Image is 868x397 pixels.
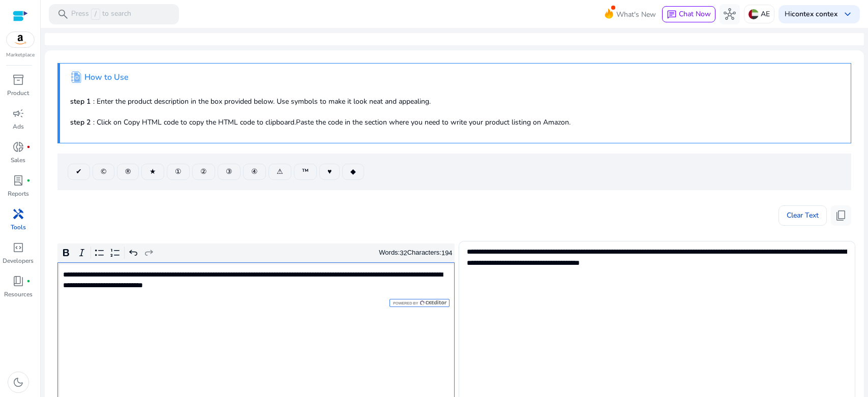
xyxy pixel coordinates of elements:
p: : Enter the product description in the box provided below. Use symbols to make it look neat and a... [70,96,841,107]
span: inventory_2 [12,74,24,86]
span: ♥ [327,166,332,177]
p: Ads [13,122,24,131]
span: fiber_manual_record [26,279,31,283]
button: ③ [218,164,241,180]
span: fiber_manual_record [26,178,31,182]
b: step 2 [70,117,91,127]
span: ⚠ [277,166,283,177]
button: ◆ [342,164,364,180]
span: Chat Now [679,9,711,19]
p: Hi [785,11,837,18]
div: Editor toolbar [57,243,455,263]
span: ✔ [76,166,82,177]
p: Sales [11,156,25,165]
p: Resources [4,290,33,299]
button: ™ [294,164,317,180]
span: code_blocks [12,241,24,254]
b: contex contex [792,9,837,19]
span: © [101,166,106,177]
p: Developers [3,256,34,265]
span: campaign [12,107,24,119]
span: lab_profile [12,174,24,187]
span: Clear Text [787,205,819,226]
span: ™ [302,166,309,177]
p: Tools [11,223,26,232]
p: Press to search [71,9,131,20]
button: ② [192,164,215,180]
p: AE [761,5,770,23]
button: ✔ [68,164,90,180]
img: ae.svg [749,9,759,19]
p: Product [7,88,29,98]
button: ® [117,164,139,180]
p: Reports [8,189,29,198]
button: ♥ [319,164,340,180]
button: ⚠ [268,164,291,180]
button: content_copy [831,205,851,226]
span: handyman [12,208,24,220]
div: Words: Characters: [379,247,452,259]
p: Marketplace [6,51,35,59]
button: © [93,164,114,180]
b: step 1 [70,97,91,106]
label: 32 [400,249,407,257]
span: content_copy [835,209,847,222]
span: hub [724,8,736,20]
p: : Click on Copy HTML code to copy the HTML code to clipboard.Paste the code in the section where ... [70,117,841,128]
span: ④ [251,166,258,177]
span: ① [175,166,182,177]
label: 194 [441,249,453,257]
button: Clear Text [779,205,827,226]
button: ④ [243,164,266,180]
span: keyboard_arrow_down [842,8,854,20]
img: amazon.svg [7,32,34,47]
span: ® [125,166,131,177]
span: chat [667,10,677,20]
span: book_4 [12,275,24,287]
span: ③ [226,166,232,177]
span: donut_small [12,141,24,153]
span: / [91,9,100,20]
span: What's New [616,6,656,23]
h4: How to Use [84,73,129,82]
button: ① [167,164,190,180]
span: dark_mode [12,376,24,388]
span: search [57,8,69,20]
span: Powered by [392,301,418,306]
span: ② [200,166,207,177]
button: hub [720,4,740,24]
button: ★ [141,164,164,180]
button: chatChat Now [662,6,715,22]
span: ◆ [350,166,356,177]
span: fiber_manual_record [26,145,31,149]
span: ★ [149,166,156,177]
